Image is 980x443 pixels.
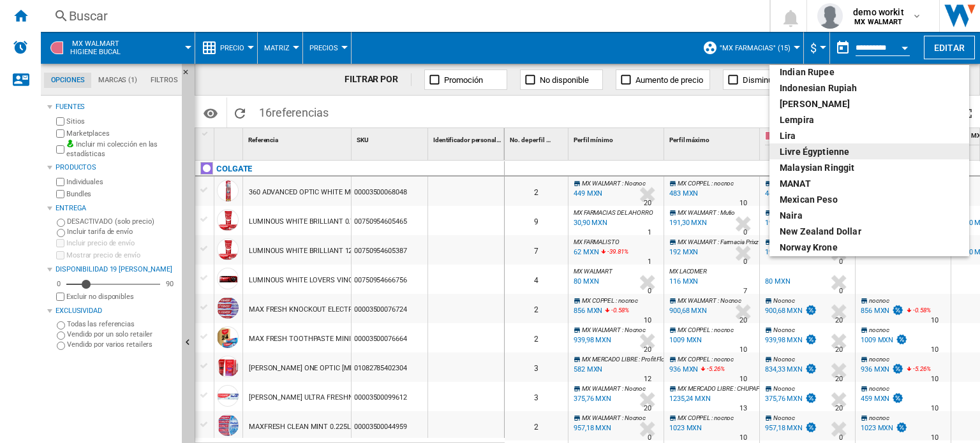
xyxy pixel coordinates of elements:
[780,241,959,254] div: Norway Krone
[780,209,959,222] div: Naira
[780,129,959,142] div: lira
[780,113,959,126] div: lempira
[780,193,959,206] div: Mexican peso
[780,98,959,110] div: [PERSON_NAME]
[780,82,959,94] div: Indonesian Rupiah
[780,66,959,78] div: Indian rupee
[780,161,959,174] div: Malaysian Ringgit
[780,145,959,158] div: livre égyptienne
[780,177,959,190] div: MANAT
[780,225,959,238] div: New Zealand dollar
